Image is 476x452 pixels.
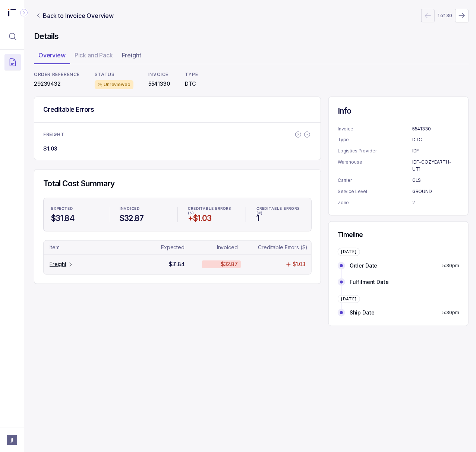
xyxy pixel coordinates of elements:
p: Back to Invoice Overview [43,11,114,20]
p: DTC [185,80,198,88]
p: Logistics Provider [338,147,412,155]
h4: Details [34,31,469,42]
p: 5:30pm [443,309,459,316]
h4: $31.84 [51,213,98,224]
p: 5:30pm [443,262,459,269]
h5: Creditable Errors [43,105,94,114]
p: INVOICE [148,72,170,78]
li: Statistic CREDITABLE ERRORS ($) [184,201,240,228]
li: Statistic INVOICED [115,201,171,228]
li: Statistic CREDITABLE ERRORS (#) [252,201,308,228]
div: Unreviewed [95,80,133,89]
p: GROUND [412,188,459,195]
p: Warehouse [338,158,412,173]
p: Overview [38,51,66,60]
h4: $32.87 [120,213,167,224]
p: 5541330 [148,80,170,88]
p: $1.03 [43,145,57,152]
p: Invoice [338,125,412,133]
p: Freight [50,260,66,268]
p: 2 [412,199,459,206]
div: Collapse Icon [19,8,28,17]
a: Link Back to Invoice Overview [34,11,115,20]
td: Table Cell-text 3 [255,244,308,251]
p: Freight [122,51,141,60]
h5: Timeline [338,231,459,239]
button: User initials [7,435,17,445]
p: STATUS [95,72,133,78]
li: Statistic EXPECTED [47,201,103,228]
h4: Total Cost Summary [43,178,312,189]
ul: Statistic Highlights [43,198,312,231]
p: ORDER REFERENCE [34,72,80,78]
button: Next Page [455,9,469,22]
p: Invoiced [217,244,238,251]
p: Fulfilment Date [350,278,389,286]
td: Table Cell-text 2 [199,260,255,268]
p: Carrier [338,177,412,184]
td: Table Cell-text 3 [255,260,308,268]
p: Zone [338,199,412,206]
ul: Tab Group [34,49,469,64]
ul: Information Summary [338,125,459,206]
p: TYPE [185,72,198,78]
td: Table Cell-link 0 [47,260,138,268]
p: Ship Date [350,309,375,316]
p: 5541330 [412,125,459,133]
td: Table Cell-text 2 [199,244,255,251]
p: [DATE] [341,297,357,301]
button: Menu Icon Button MagnifyingGlassIcon [4,28,21,45]
p: GLS [412,177,459,184]
p: INVOICED [120,206,140,211]
p: DTC [412,136,459,143]
p: CREDITABLE ERRORS ($) [188,206,236,211]
p: Service Level [338,188,412,195]
p: EXPECTED [51,206,73,211]
p: CREDITABLE ERRORS (#) [256,206,304,211]
p: Item [50,244,59,251]
p: Order Date [350,262,378,269]
li: Tab Freight [117,49,146,64]
p: Creditable Errors ($) [258,244,308,251]
p: $32.87 [221,260,238,268]
p: [DATE] [341,250,357,254]
p: 29239432 [34,80,80,88]
p: $1.03 [293,260,305,268]
p: Expected [161,244,185,251]
p: $31.84 [169,260,185,268]
p: Type [338,136,412,143]
p: 1 of 30 [438,12,452,19]
h4: +$1.03 [188,213,236,224]
p: IDF [412,147,459,155]
p: IDF-COZYEARTH-UT1 [412,158,459,173]
td: Table Cell-text 1 [143,260,199,268]
button: Menu Icon Button DocumentTextIcon [4,54,21,70]
td: Table Cell-text 1 [143,244,199,251]
h4: 1 [256,213,304,224]
h4: Info [338,106,459,116]
td: Table Cell-text 0 [47,244,138,251]
li: Tab Overview [34,49,70,64]
p: FREIGHT [43,132,64,138]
